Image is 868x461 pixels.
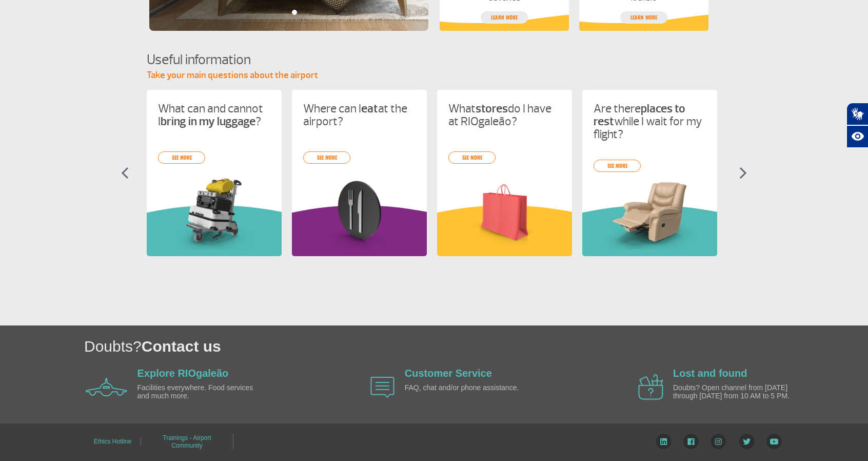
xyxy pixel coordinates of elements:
a: Learn more [620,11,667,24]
img: seta-esquerda [121,167,129,179]
img: verdeInformacoesUteis.svg [582,205,717,256]
img: Instagram [711,434,726,449]
p: Doubts? Open channel from [DATE] through [DATE] from 10 AM to 5 PM. [673,384,791,400]
button: Abrir recursos assistivos. [846,125,868,148]
strong: places to rest [594,101,685,129]
p: Take your main questions about the airport [147,69,721,82]
img: card%20informa%C3%A7%C3%B5es%208.png [303,176,416,249]
img: verdeInformacoesUteis.svg [147,205,282,256]
a: see more [448,151,496,164]
p: What can and cannot I ? [158,102,270,128]
img: airplane icon [370,377,394,398]
a: see more [158,151,205,164]
img: Twitter [739,434,755,449]
strong: bring in my luggage [161,114,255,129]
p: FAQ, chat and/or phone assistance. [405,384,523,392]
img: YouTube [766,434,782,449]
h4: Useful information [147,50,721,69]
p: Facilities everywhere. Food services and much more. [137,384,255,400]
a: Ethics Hotline [94,434,131,449]
img: LinkedIn [656,434,672,449]
img: Facebook [683,434,699,449]
p: What do I have at RIOgaleão? [448,102,561,128]
img: card%20informa%C3%A7%C3%B5es%204.png [594,176,706,249]
a: Trainings - Airport Community [163,431,211,453]
img: seta-direita [739,167,747,179]
a: see more [594,160,641,172]
a: Customer Service [405,368,492,379]
div: Plugin de acessibilidade da Hand Talk. [846,103,868,148]
h1: Doubts? [84,336,868,357]
img: amareloInformacoesUteis.svg [437,205,572,256]
strong: stores [476,101,508,116]
span: Contact us [142,338,221,355]
img: airplane icon [86,378,127,396]
a: Explore RIOgaleão [137,368,229,379]
button: Abrir tradutor de língua de sinais. [846,103,868,125]
a: Lost and found [673,368,747,379]
a: see more [303,151,350,164]
strong: eat [361,101,378,116]
img: airplane icon [638,374,663,400]
img: card%20informa%C3%A7%C3%B5es%201.png [158,176,270,249]
a: Learn more [481,11,528,24]
p: Are there while I wait for my flight? [594,102,706,141]
p: Where can I at the airport? [303,102,416,128]
img: card%20informa%C3%A7%C3%B5es%206.png [448,176,561,249]
img: roxoInformacoesUteis.svg [292,205,427,256]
